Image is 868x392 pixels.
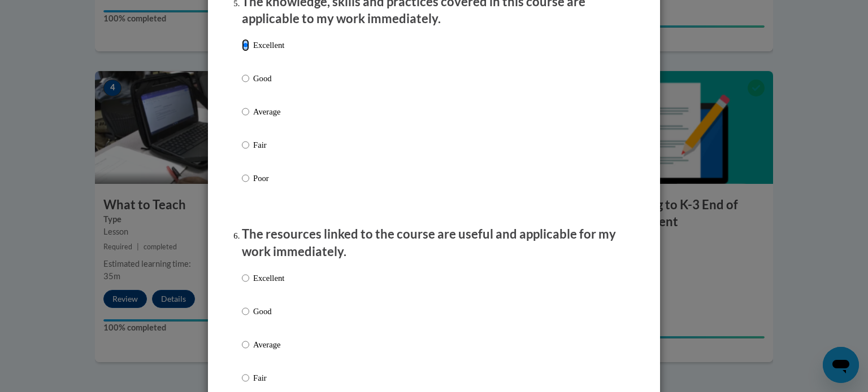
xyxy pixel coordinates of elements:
p: Fair [253,372,284,384]
p: Excellent [253,272,284,284]
p: Average [253,338,284,351]
input: Average [242,338,249,351]
input: Fair [242,372,249,384]
input: Fair [242,139,249,151]
p: Excellent [253,39,284,51]
input: Average [242,105,249,118]
p: The resources linked to the course are useful and applicable for my work immediately. [242,226,626,261]
input: Poor [242,172,249,184]
p: Good [253,305,284,318]
input: Good [242,72,249,85]
input: Excellent [242,272,249,284]
p: Fair [253,139,284,151]
input: Good [242,305,249,318]
input: Excellent [242,39,249,51]
p: Good [253,72,284,85]
p: Average [253,105,284,118]
p: Poor [253,172,284,184]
